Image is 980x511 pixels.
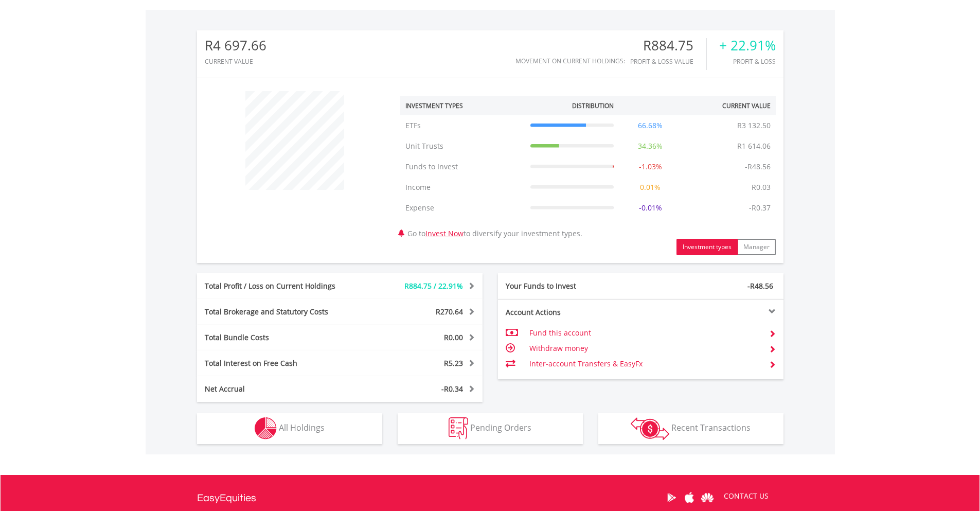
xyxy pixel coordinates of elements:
[393,86,783,255] div: Go to to diversify your investment types.
[197,384,364,394] div: Net Accrual
[205,58,266,65] div: CURRENT VALUE
[515,58,625,64] div: Movement on Current Holdings:
[436,307,463,316] span: R270.64
[444,358,463,368] span: R5.23
[205,38,266,53] div: R4 697.66
[747,281,773,291] span: -R48.56
[737,239,776,255] button: Manager
[197,332,364,343] div: Total Bundle Costs
[400,96,525,115] th: Investment Types
[197,307,364,317] div: Total Brokerage and Statutory Costs
[404,281,463,291] span: R884.75 / 22.91%
[732,136,776,156] td: R1 614.06
[572,101,614,110] div: Distribution
[744,198,776,218] td: -R0.37
[400,136,525,156] td: Unit Trusts
[470,422,531,433] span: Pending Orders
[498,281,641,291] div: Your Funds to Invest
[676,239,738,255] button: Investment types
[719,38,776,53] div: + 22.91%
[529,356,760,372] td: Inter-account Transfers & EasyFx
[444,332,463,342] span: R0.00
[740,156,776,177] td: -R48.56
[630,38,706,53] div: R884.75
[619,177,682,198] td: 0.01%
[398,413,583,444] button: Pending Orders
[400,156,525,177] td: Funds to Invest
[717,482,776,510] a: CONTACT US
[529,325,760,341] td: Fund this account
[598,413,783,444] button: Recent Transactions
[400,177,525,198] td: Income
[498,307,641,318] div: Account Actions
[682,96,776,115] th: Current Value
[255,417,277,439] img: holdings-wht.png
[425,228,464,238] a: Invest Now
[631,417,669,440] img: transactions-zar-wht.png
[400,198,525,218] td: Expense
[197,358,364,368] div: Total Interest on Free Cash
[719,58,776,65] div: Profit & Loss
[400,115,525,136] td: ETFs
[529,341,760,356] td: Withdraw money
[619,136,682,156] td: 34.36%
[671,422,751,433] span: Recent Transactions
[197,281,364,291] div: Total Profit / Loss on Current Holdings
[197,413,382,444] button: All Holdings
[630,58,706,65] div: Profit & Loss Value
[449,417,468,439] img: pending_instructions-wht.png
[619,156,682,177] td: -1.03%
[732,115,776,136] td: R3 132.50
[619,198,682,218] td: -0.01%
[279,422,325,433] span: All Holdings
[619,115,682,136] td: 66.68%
[746,177,776,198] td: R0.03
[441,384,463,394] span: -R0.34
